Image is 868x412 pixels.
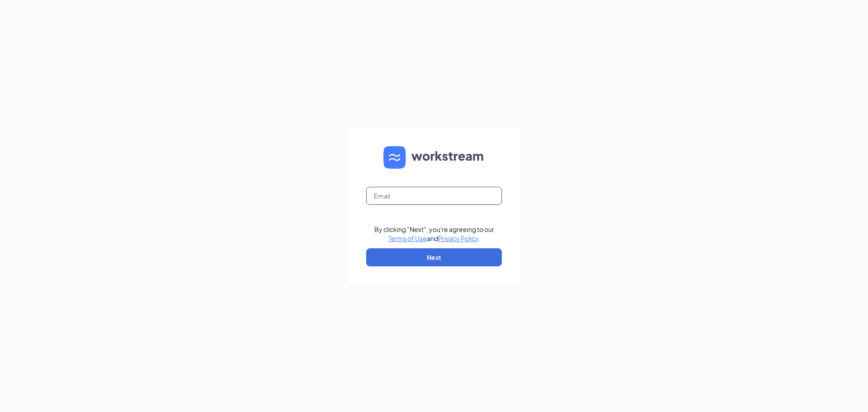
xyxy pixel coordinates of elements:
[383,146,485,169] img: WS logo and Workstream text
[366,248,502,266] button: Next
[438,234,478,242] a: Privacy Policy
[374,225,494,243] div: By clicking "Next", you're agreeing to our and .
[388,234,427,242] a: Terms of Use
[366,187,502,205] input: Email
